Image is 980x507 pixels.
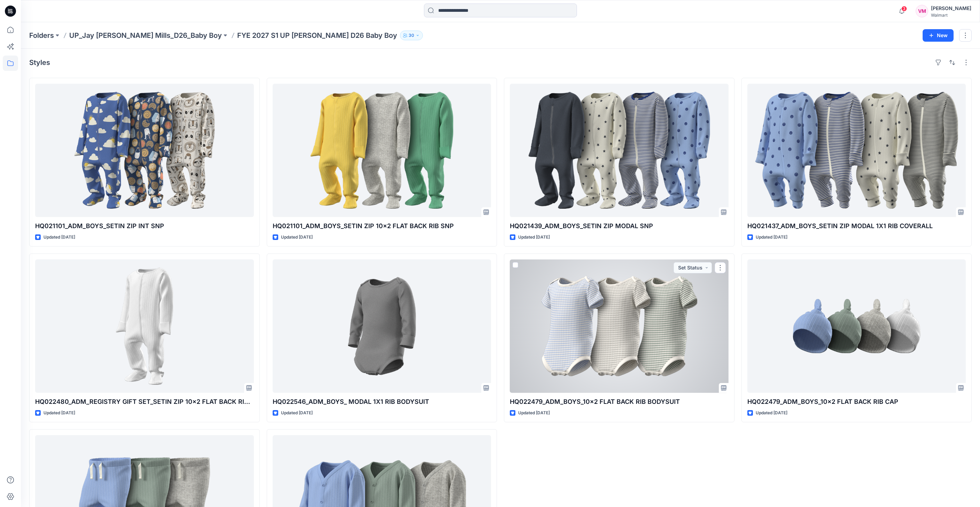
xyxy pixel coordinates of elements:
span: 3 [901,6,907,11]
p: Updated [DATE] [756,409,787,417]
a: Folders [29,31,54,40]
a: HQ021439_ADM_BOYS_SETIN ZIP MODAL SNP [510,84,729,217]
p: HQ021101_ADM_BOYS_SETIN ZIP INT SNP [35,221,254,231]
div: Walmart [931,13,971,18]
a: HQ022479_ADM_BOYS_10x2 FLAT BACK RIB CAP [747,259,966,393]
p: FYE 2027 S1 UP [PERSON_NAME] D26 Baby Boy [237,31,397,40]
p: HQ021439_ADM_BOYS_SETIN ZIP MODAL SNP [510,221,729,231]
p: 30 [409,32,414,39]
h4: Styles [29,58,50,67]
a: HQ022479_ADM_BOYS_10x2 FLAT BACK RIB BODYSUIT [510,259,729,393]
p: HQ021437_ADM_BOYS_SETIN ZIP MODAL 1X1 RIB COVERALL [747,221,966,231]
p: HQ022479_ADM_BOYS_10x2 FLAT BACK RIB CAP [747,397,966,407]
p: HQ021101_ADM_BOYS_SETIN ZIP 10x2 FLAT BACK RIB SNP [273,221,491,231]
div: VM [916,5,928,17]
a: HQ022546_ADM_BOYS_ MODAL 1X1 RIB BODYSUIT [273,259,491,393]
p: Updated [DATE] [43,409,75,417]
p: Updated [DATE] [43,234,75,241]
div: [PERSON_NAME] [931,4,971,13]
a: HQ021101_ADM_BOYS_SETIN ZIP INT SNP [35,84,254,217]
p: Updated [DATE] [518,234,550,241]
p: HQ022546_ADM_BOYS_ MODAL 1X1 RIB BODYSUIT [273,397,491,407]
p: Updated [DATE] [756,234,787,241]
p: Updated [DATE] [281,409,313,417]
button: New [923,29,954,42]
a: HQ021437_ADM_BOYS_SETIN ZIP MODAL 1X1 RIB COVERALL [747,84,966,217]
a: HQ022480_ADM_REGISTRY GIFT SET_SETIN ZIP 10x2 FLAT BACK RIB SNP [35,259,254,393]
a: UP_Jay [PERSON_NAME] Mills_D26_Baby Boy [69,31,222,40]
p: HQ022479_ADM_BOYS_10x2 FLAT BACK RIB BODYSUIT [510,397,729,407]
a: HQ021101_ADM_BOYS_SETIN ZIP 10x2 FLAT BACK RIB SNP [273,84,491,217]
p: Updated [DATE] [518,409,550,417]
p: HQ022480_ADM_REGISTRY GIFT SET_SETIN ZIP 10x2 FLAT BACK RIB SNP [35,397,254,407]
p: Updated [DATE] [281,234,313,241]
button: 30 [400,31,423,40]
